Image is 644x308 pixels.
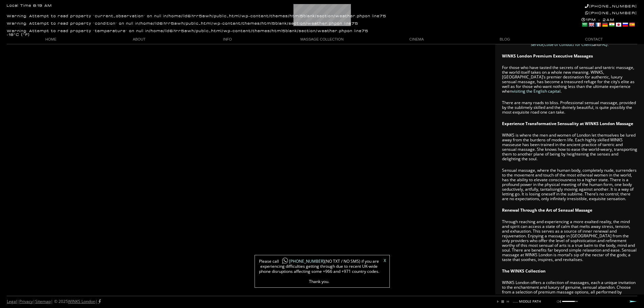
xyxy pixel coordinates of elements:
[461,35,549,44] a: BLOG
[502,121,633,126] strong: Experience Transformative Sensuality at WINKS London Massage
[282,257,288,264] img: whatsapp-icon1.png
[609,22,615,27] a: Hindi
[615,22,621,27] a: Japanese
[600,42,607,47] a: FAQ
[502,53,593,59] strong: WINKS London Premium Executive Massages
[549,35,637,44] a: CONTACT
[19,299,33,304] a: Privacy
[581,22,588,27] a: Arabic
[502,268,546,274] strong: The WINKS Collection
[380,15,386,18] b: 75
[588,22,594,27] a: English
[7,4,52,8] div: Local Time 8:19 AM
[183,35,271,44] a: INFO
[352,22,358,26] b: 75
[7,15,26,18] b: Warning
[512,88,560,94] a: visiting the English capital
[585,4,637,8] a: [PHONE_NUMBER]
[7,29,26,33] b: Warning
[7,299,17,304] a: Legal
[279,258,325,264] a: [PHONE_NUMBER]
[502,65,637,94] p: For those who have tasted the secrets of sensual and tantric massage, the world itself takes on a...
[95,35,183,44] a: ABOUT
[622,22,628,27] a: Russian
[629,22,635,27] a: Spanish
[602,22,608,27] a: German
[502,133,637,161] p: WINKS is where the men and women of London let themselves be lured away from the burdens of moder...
[502,219,637,262] p: Through reaching and experiencing a more exalted reality, the mind and spirit can access a state ...
[373,35,461,44] a: CINEMA
[505,300,509,304] a: next
[544,42,593,47] a: Code of Conduct for Clients
[581,18,637,28] div: 1PM - 2AM
[502,168,637,201] p: Sensual massage, where the human body, completely nude, surrenders to the movement and touch of t...
[258,259,380,284] span: Please call (NO TXT / NO SMS) if you are experiencing difficulties getting through due to recent ...
[502,207,592,213] strong: Renewal Through the Art of Sensual Massage
[7,296,101,307] div: | | | © 2025 |
[557,300,561,304] a: mute
[68,299,95,304] a: WINKS London
[7,22,26,26] b: Warning
[35,299,51,304] a: Sitemap
[7,11,386,37] div: : Attempt to read property "current_observation" on null in on line : Attempt to read property "c...
[384,259,386,263] a: X
[167,15,365,18] b: /home/lld6i1rr5awh/public_html/wp-content/themes/html5blank/section/weather.php
[501,300,505,304] a: stop
[362,29,368,33] b: 75
[502,100,637,115] p: There are many roads to bliss. Professional sensual massage, provided by the sublimely skilled an...
[7,35,95,44] a: HOME
[585,11,637,15] a: [PHONE_NUMBER]
[271,35,372,44] a: MASSAGE COLLECTION
[595,22,601,27] a: French
[149,29,347,33] b: /home/lld6i1rr5awh/public_html/wp-content/themes/html5blank/section/weather.php
[139,22,337,26] b: /home/lld6i1rr5awh/public_html/wp-content/themes/html5blank/section/weather.php
[496,300,500,304] a: play
[629,300,637,303] a: Next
